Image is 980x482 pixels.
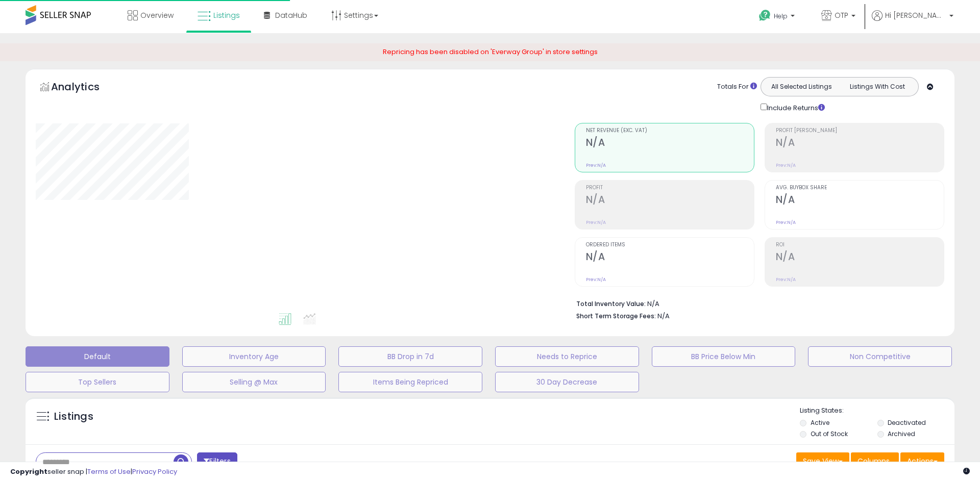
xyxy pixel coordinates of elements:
[576,299,646,308] b: Total Inventory Value:
[26,346,169,367] button: Default
[586,162,606,168] small: Prev: N/A
[776,219,796,225] small: Prev: N/A
[586,276,606,283] small: Prev: N/A
[495,346,639,367] button: Needs to Reprice
[586,194,754,208] h2: N/A
[586,128,754,134] span: Net Revenue (Exc. VAT)
[872,10,953,33] a: Hi [PERSON_NAME]
[774,12,788,20] span: Help
[495,372,639,392] button: 30 Day Decrease
[275,10,307,20] span: DataHub
[657,311,670,321] span: N/A
[10,467,47,476] strong: Copyright
[751,2,805,33] a: Help
[776,251,944,265] h2: N/A
[753,102,837,113] div: Include Returns
[885,10,946,20] span: Hi [PERSON_NAME]
[652,346,796,367] button: BB Price Below Min
[586,242,754,248] span: Ordered Items
[586,137,754,150] h2: N/A
[586,251,754,265] h2: N/A
[140,10,174,20] span: Overview
[26,372,169,392] button: Top Sellers
[776,137,944,150] h2: N/A
[776,276,796,283] small: Prev: N/A
[383,47,598,57] span: Repricing has been disabled on 'Everway Group' in store settings
[10,467,177,477] div: seller snap | |
[586,185,754,191] span: Profit
[576,312,656,320] b: Short Term Storage Fees:
[576,297,937,309] li: N/A
[586,219,606,225] small: Prev: N/A
[776,162,796,168] small: Prev: N/A
[835,10,848,20] span: OTP
[182,372,326,392] button: Selling @ Max
[182,346,326,367] button: Inventory Age
[839,80,915,93] button: Listings With Cost
[758,9,771,22] i: Get Help
[338,372,482,392] button: Items Being Repriced
[808,346,952,367] button: Non Competitive
[51,80,119,96] h5: Analytics
[776,185,944,191] span: Avg. Buybox Share
[338,346,482,367] button: BB Drop in 7d
[776,128,944,134] span: Profit [PERSON_NAME]
[717,82,757,92] div: Totals For
[776,242,944,248] span: ROI
[764,80,840,93] button: All Selected Listings
[213,10,240,20] span: Listings
[776,194,944,208] h2: N/A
